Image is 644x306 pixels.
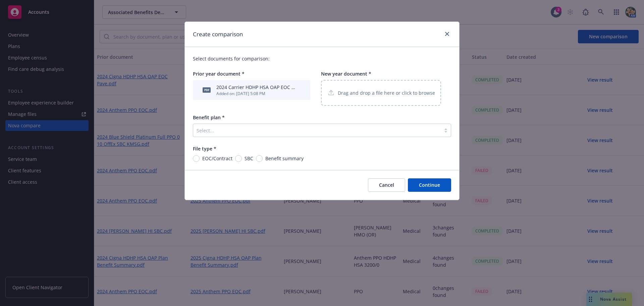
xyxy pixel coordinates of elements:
[193,71,245,77] span: Prior year document *
[408,178,451,192] button: Continue
[193,55,451,62] p: Select documents for comparison:
[443,30,451,38] a: close
[265,155,304,162] span: Benefit summary
[338,89,435,96] p: Drag and drop a file here or click to browse
[193,145,216,152] span: File type *
[235,155,242,162] input: SBC
[193,155,200,162] input: EOC/Contract
[193,30,243,39] h1: Create comparison
[321,71,371,77] span: New year document *
[245,155,253,162] span: SBC
[368,178,405,192] button: Cancel
[216,91,296,96] div: Added on: [DATE] 5:08 PM
[298,87,304,94] button: archive file
[216,84,296,91] div: 2024 Carrier HDHP HSA OAP EOC Test.pdf
[321,80,441,106] div: Drag and drop a file here or click to browse
[202,155,232,162] span: EOC/Contract
[203,87,211,92] span: pdf
[193,114,225,121] span: Benefit plan *
[256,155,263,162] input: Benefit summary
